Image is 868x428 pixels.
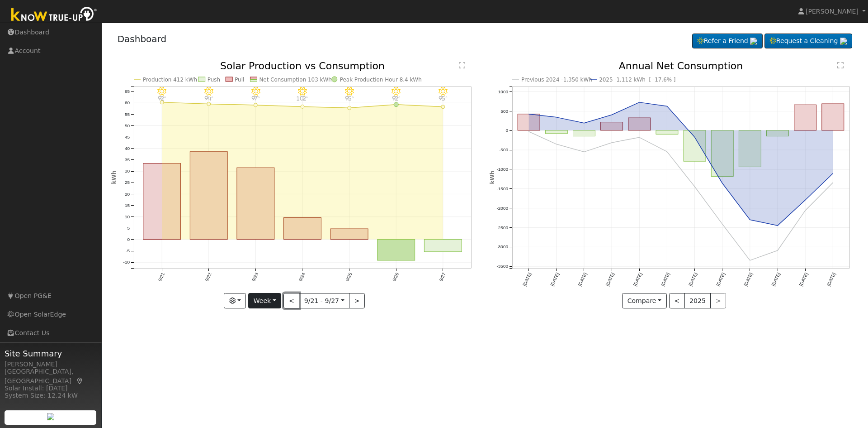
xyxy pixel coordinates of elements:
text: kWh [111,171,117,184]
text: 9/21 [157,272,165,282]
p: 92° [154,96,170,101]
rect: onclick="" [712,130,734,177]
button: > [349,293,365,308]
circle: onclick="" [582,121,586,125]
text: [DATE] [605,272,615,287]
i: 9/25 - Clear [345,87,354,96]
text: Net Consumption 103 kWh [259,77,331,83]
text: 500 [500,109,508,114]
circle: onclick="" [637,101,641,104]
text: 35 [124,157,130,162]
text: [DATE] [688,272,698,287]
span: [PERSON_NAME] [806,8,859,15]
button: Week [248,293,281,308]
text: 9/24 [298,272,306,282]
circle: onclick="" [160,101,164,104]
text: 5 [127,226,130,231]
i: 9/26 - Clear [392,87,401,96]
button: Compare [622,293,667,308]
circle: onclick="" [347,106,351,110]
p: 95° [435,96,451,101]
circle: onclick="" [721,182,724,185]
circle: onclick="" [610,113,613,117]
text: -3500 [496,264,508,269]
text: 9/26 [392,272,400,282]
text: -10 [123,260,130,265]
img: retrieve [840,38,847,45]
circle: onclick="" [748,259,752,262]
text: 55 [124,112,130,117]
circle: onclick="" [665,150,669,154]
circle: onclick="" [610,141,613,144]
text: [DATE] [771,272,781,287]
rect: onclick="" [739,130,761,167]
a: Refer a Friend [692,34,763,49]
text: kWh [489,171,495,184]
text: 2025 -1,112 kWh [ -17.6% ] [599,77,675,83]
text: Push [207,77,220,83]
circle: onclick="" [721,222,724,226]
text: [DATE] [743,272,754,287]
text: -3000 [496,245,508,250]
text: 9/22 [204,272,212,282]
text: Production 412 kWh [143,77,197,83]
text: 25 [124,180,130,185]
text: 9/27 [439,272,447,282]
text: -1500 [496,186,508,191]
text: [DATE] [826,272,836,287]
circle: onclick="" [207,102,210,106]
circle: onclick="" [776,249,779,252]
p: 95° [341,96,357,101]
text: 45 [124,135,130,139]
text: 0 [505,128,508,133]
div: System Size: 12.24 kW [5,391,97,400]
div: Solar Install: [DATE] [5,384,97,393]
text: -5 [126,249,130,254]
text: Annual Net Consumption [619,60,743,72]
text: 50 [124,123,130,128]
circle: onclick="" [527,130,531,134]
circle: onclick="" [555,143,558,146]
a: Map [76,377,84,385]
circle: onclick="" [831,181,835,185]
text: Solar Production vs Consumption [220,60,385,72]
circle: onclick="" [441,105,445,109]
button: 2025 [684,293,711,308]
a: Request a Cleaning [764,34,852,49]
i: 9/24 - Clear [298,87,307,96]
text: 9/25 [344,272,353,282]
rect: onclick="" [794,105,816,130]
circle: onclick="" [693,135,697,139]
circle: onclick="" [693,185,697,188]
circle: onclick="" [555,115,558,119]
circle: onclick="" [665,105,669,108]
circle: onclick="" [254,103,257,107]
rect: onclick="" [822,104,844,130]
text: [DATE] [798,272,809,287]
text: [DATE] [550,272,560,287]
circle: onclick="" [394,102,398,107]
rect: onclick="" [656,130,678,135]
text: Previous 2024 -1,350 kWh [521,77,592,83]
rect: onclick="" [573,130,595,136]
rect: onclick="" [518,114,540,130]
text: 1000 [498,89,509,94]
img: Know True-Up [7,5,102,25]
i: 9/27 - Clear [439,87,448,96]
rect: onclick="" [237,168,274,240]
text: 60 [124,101,130,106]
button: < [283,293,299,308]
a: Dashboard [118,34,167,44]
circle: onclick="" [804,198,807,202]
img: retrieve [47,413,54,420]
text: -1000 [496,167,508,172]
circle: onclick="" [582,150,586,154]
p: 102° [294,96,310,101]
text: 15 [124,203,130,208]
rect: onclick="" [377,240,415,261]
text: -2500 [496,225,508,230]
text: [DATE] [716,272,726,287]
text: [DATE] [632,272,643,287]
rect: onclick="" [767,130,789,136]
rect: onclick="" [143,164,180,240]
